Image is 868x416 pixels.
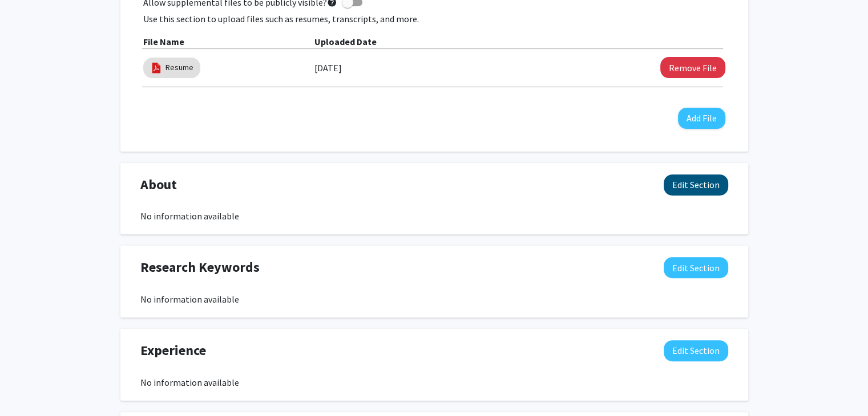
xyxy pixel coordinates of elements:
a: Resume [165,62,193,74]
img: pdf_icon.png [150,62,163,74]
button: Edit About [664,174,728,195]
span: Experience [140,340,206,361]
b: Uploaded Date [314,36,377,47]
div: No information available [140,209,728,223]
iframe: Chat [9,365,49,407]
button: Edit Research Keywords [664,257,728,278]
p: Use this section to upload files such as resumes, transcripts, and more. [143,12,725,26]
button: Edit Experience [664,340,728,361]
div: No information available [140,292,728,306]
button: Remove Resume File [660,57,725,78]
button: Add File [678,108,725,129]
label: [DATE] [314,58,342,78]
span: About [140,174,177,195]
div: No information available [140,376,728,389]
b: File Name [143,36,184,47]
span: Research Keywords [140,257,260,278]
